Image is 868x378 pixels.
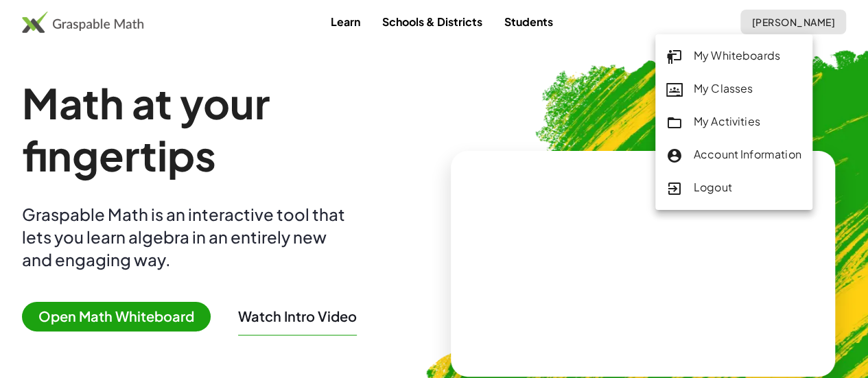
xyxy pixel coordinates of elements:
[666,146,801,164] div: Account Information
[666,179,801,197] div: Logout
[371,9,493,34] a: Schools & Districts
[655,40,812,73] a: My Whiteboards
[666,80,801,98] div: My Classes
[22,310,222,324] a: Open Math Whiteboard
[740,10,846,34] button: [PERSON_NAME]
[666,113,801,131] div: My Activities
[540,212,746,315] video: What is this? This is dynamic math notation. Dynamic math notation plays a central role in how Gr...
[655,106,812,139] a: My Activities
[320,9,371,34] a: Learn
[238,307,357,325] button: Watch Intro Video
[22,302,211,331] span: Open Math Whiteboard
[751,16,835,28] span: [PERSON_NAME]
[22,203,351,271] div: Graspable Math is an interactive tool that lets you learn algebra in an entirely new and engaging...
[666,47,801,65] div: My Whiteboards
[22,77,429,181] h1: Math at your fingertips
[655,73,812,106] a: My Classes
[493,9,564,34] a: Students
